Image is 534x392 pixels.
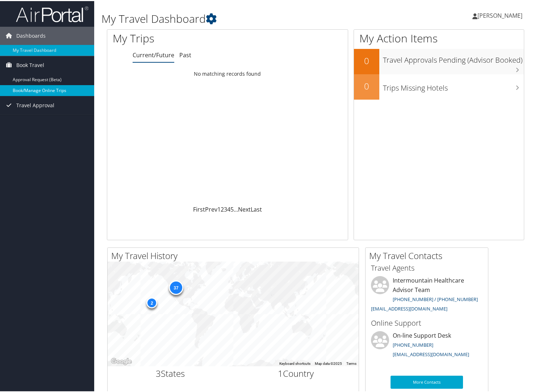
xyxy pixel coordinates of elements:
h3: Online Support [371,317,483,327]
a: Prev [205,204,217,212]
span: Book Travel [16,55,44,73]
a: [PHONE_NUMBER] [393,341,433,347]
a: [EMAIL_ADDRESS][DOMAIN_NAME] [371,304,447,311]
td: No matching records found [107,66,348,79]
a: Last [251,204,262,212]
span: Map data ©2025 [315,360,342,364]
img: Google [109,356,133,365]
h2: 0 [354,79,379,91]
div: 37 [168,279,183,293]
h2: States [113,366,228,379]
a: 0Travel Approvals Pending (Advisor Booked) [354,48,524,73]
img: airportal-logo.png [16,5,88,22]
h1: My Trips [113,30,242,45]
h3: Trips Missing Hotels [383,78,524,92]
h2: 0 [354,54,379,66]
a: More Contacts [391,375,463,388]
span: … [234,204,238,212]
a: 1 [217,204,221,212]
a: Next [238,204,251,212]
a: 4 [227,204,230,212]
span: Dashboards [16,26,46,44]
a: Terms (opens in new tab) [346,360,356,364]
span: [PERSON_NAME] [477,11,522,18]
li: Intermountain Healthcare Advisor Team [367,275,486,314]
a: First [193,204,205,212]
a: [EMAIL_ADDRESS][DOMAIN_NAME] [393,350,469,356]
span: 1 [278,366,283,378]
a: Open this area in Google Maps (opens a new window) [109,356,133,365]
a: 3 [224,204,227,212]
h2: My Travel History [111,249,359,261]
a: 0Trips Missing Hotels [354,73,524,99]
a: [PHONE_NUMBER] / [PHONE_NUMBER] [393,295,478,301]
h3: Travel Agents [371,262,483,272]
h2: My Travel Contacts [369,249,488,261]
a: Current/Future [133,50,174,58]
li: On-line Support Desk [367,330,486,360]
a: 5 [230,204,234,212]
h1: My Action Items [354,30,524,45]
a: Past [179,50,191,58]
a: [PERSON_NAME] [472,4,530,25]
h3: Travel Approvals Pending (Advisor Booked) [383,50,524,64]
span: 3 [156,366,161,378]
a: 2 [221,204,224,212]
h2: Country [239,366,354,379]
div: 2 [146,296,157,307]
button: Keyboard shortcuts [279,360,310,365]
h1: My Travel Dashboard [101,10,387,25]
span: Travel Approval [16,95,54,113]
